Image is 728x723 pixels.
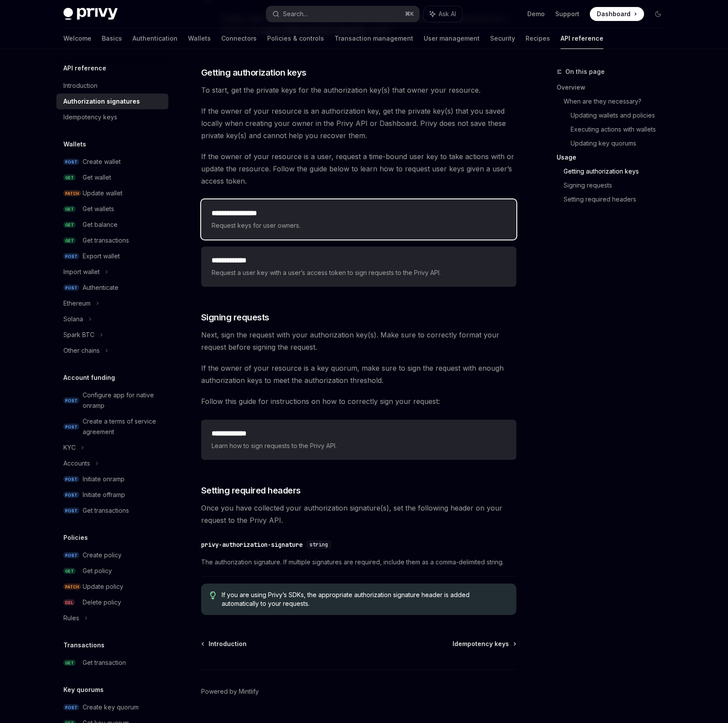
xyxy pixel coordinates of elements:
[63,190,81,197] span: PATCH
[201,502,516,526] span: Once you have collected your authorization signature(s), set the following header on your request...
[83,597,121,608] div: Delete policy
[63,532,88,543] h5: Policies
[63,80,98,91] div: Introduction
[56,594,168,610] a: DELDelete policy
[63,458,90,469] div: Accounts
[424,6,462,22] button: Ask AI
[212,268,506,278] span: Request a user key with a user’s access token to sign requests to the Privy API.
[63,174,76,181] span: GET
[56,655,168,671] a: GETGet transaction
[83,474,125,484] div: Initiate onramp
[63,206,76,212] span: GET
[63,424,79,430] span: POST
[571,122,672,136] a: Executing actions with wallets
[83,390,163,411] div: Configure app for native onramp
[571,136,672,150] a: Updating key quorums
[212,220,506,231] span: Request keys for user owners.
[102,28,122,49] a: Basics
[56,471,168,487] a: POSTInitiate onramp
[56,201,168,217] a: GETGet wallets
[651,7,665,21] button: Toggle dark mode
[453,640,509,648] span: Idempotency keys
[490,28,515,49] a: Security
[590,7,644,21] a: Dashboard
[201,66,307,79] span: Getting authorization keys
[83,219,118,230] div: Get balance
[201,557,516,567] span: The authorization signature. If multiple signatures are required, include them as a comma-delimit...
[63,685,104,695] h5: Key quorums
[63,397,79,404] span: POST
[334,28,413,49] a: Transaction management
[83,550,122,560] div: Create policy
[63,96,140,107] div: Authorization signatures
[63,704,79,711] span: POST
[63,298,91,309] div: Ethereum
[209,640,247,648] span: Introduction
[56,94,168,109] a: Authorization signatures
[56,414,168,440] a: POSTCreate a terms of service agreement
[83,282,118,293] div: Authenticate
[201,395,516,407] span: Follow this guide for instructions on how to correctly sign your request:
[439,10,456,18] span: Ask AI
[56,170,168,185] a: GETGet wallet
[564,94,672,108] a: When are they necessary?
[63,599,75,606] span: DEL
[63,267,100,277] div: Import wallet
[201,311,269,323] span: Signing requests
[526,28,550,49] a: Recipes
[83,156,121,167] div: Create wallet
[188,28,211,49] a: Wallets
[201,362,516,386] span: If the owner of your resource is a key quorum, make sure to sign the request with enough authoriz...
[63,442,76,453] div: KYC
[424,28,480,49] a: User management
[63,237,76,244] span: GET
[83,657,126,668] div: Get transaction
[267,28,324,49] a: Policies & controls
[63,159,79,165] span: POST
[83,505,129,516] div: Get transactions
[56,387,168,414] a: POSTConfigure app for native onramp
[405,10,414,17] span: ⌘ K
[564,192,672,206] a: Setting required headers
[83,188,122,198] div: Update wallet
[56,487,168,503] a: POSTInitiate offramp
[201,329,516,353] span: Next, sign the request with your authorization key(s). Make sure to correctly format your request...
[555,10,579,18] a: Support
[56,579,168,594] a: PATCHUpdate policy
[221,28,257,49] a: Connectors
[202,640,247,648] a: Introduction
[83,566,112,576] div: Get policy
[132,28,178,49] a: Authentication
[266,6,419,22] button: Search...⌘K
[56,154,168,170] a: POSTCreate wallet
[83,204,114,214] div: Get wallets
[212,441,506,451] span: Learn how to sign requests to the Privy API.
[201,420,516,460] a: **** **** ***Learn how to sign requests to the Privy API.
[571,108,672,122] a: Updating wallets and policies
[63,660,76,666] span: GET
[63,285,79,291] span: POST
[63,8,118,20] img: dark logo
[63,28,91,49] a: Welcome
[63,139,86,149] h5: Wallets
[63,63,106,73] h5: API reference
[222,591,507,608] span: If you are using Privy’s SDKs, the appropriate authorization signature header is added automatica...
[56,547,168,563] a: POSTCreate policy
[63,314,83,324] div: Solana
[63,568,76,574] span: GET
[201,687,259,696] a: Powered by Mintlify
[83,702,139,713] div: Create key quorum
[210,591,216,599] svg: Tip
[63,222,76,228] span: GET
[83,416,163,437] div: Create a terms of service agreement
[201,105,516,142] span: If the owner of your resource is an authorization key, get the private key(s) that you saved loca...
[83,251,120,261] div: Export wallet
[453,640,516,648] a: Idempotency keys
[201,484,301,497] span: Setting required headers
[63,476,79,483] span: POST
[201,84,516,96] span: To start, get the private keys for the authorization key(s) that owner your resource.
[597,10,630,18] span: Dashboard
[56,233,168,248] a: GETGet transactions
[83,172,111,183] div: Get wallet
[564,178,672,192] a: Signing requests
